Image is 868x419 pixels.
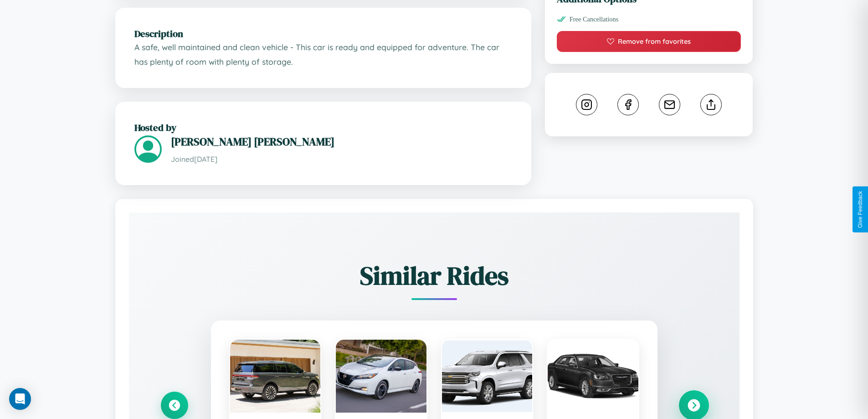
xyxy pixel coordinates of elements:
span: Free Cancellations [570,16,619,23]
h3: [PERSON_NAME] [PERSON_NAME] [171,134,512,149]
div: Open Intercom Messenger [9,388,31,410]
h2: Hosted by [134,121,512,134]
p: A safe, well maintained and clean vehicle - This car is ready and equipped for adventure. The car... [134,40,512,69]
button: Remove from favorites [557,31,741,52]
h2: Description [134,27,512,40]
h2: Similar Rides [161,258,708,293]
div: Give Feedback [857,191,863,228]
p: Joined [DATE] [171,153,512,166]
